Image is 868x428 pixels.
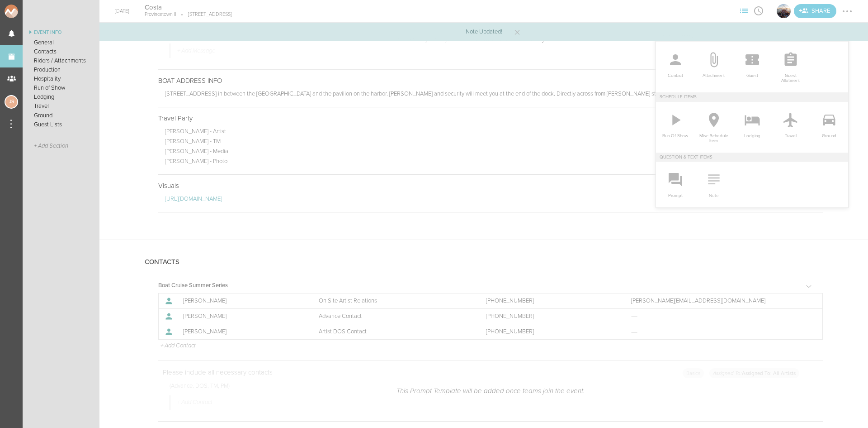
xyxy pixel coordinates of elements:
h4: Contacts [145,258,179,266]
span: Note [699,189,728,198]
a: Travel [23,101,99,111]
a: Invite teams to the Event [794,4,836,18]
p: [PERSON_NAME] [183,328,299,336]
a: Ground [23,111,99,120]
a: Production [23,65,99,74]
span: View Itinerary [751,8,766,13]
span: Travel [776,129,805,139]
a: Travel [771,102,810,148]
a: Event Info [23,27,99,38]
a: [PHONE_NUMBER] [486,313,611,320]
a: [PHONE_NUMBER] [486,297,611,304]
li: Contact [656,42,694,87]
span: + Add Section [34,143,68,149]
a: Riders / Attachments [23,56,99,65]
h5: Boat Cruise Summer Series [158,283,228,289]
p: [PERSON_NAME] - Media [165,148,823,158]
img: Boat Cruise Summer Series [777,4,791,18]
span: Run Of Show [660,129,690,139]
span: Ground [814,129,844,139]
a: Guest Lists [23,120,99,129]
span: Guest Allotment [776,69,805,83]
div: Boat Cruise Summer Series [776,3,792,19]
a: Lodging [733,102,771,148]
span: Lodging [737,129,767,139]
a: Ground [810,102,848,148]
a: Hospitality [23,74,99,83]
li: Run Of Show [656,102,694,148]
a: General [23,38,99,47]
h4: Costa [145,3,232,12]
p: Artist DOS Contact [319,328,466,335]
a: [URL][DOMAIN_NAME] [165,195,222,202]
p: [PERSON_NAME] - Photo [165,158,823,168]
div: Share [794,4,836,18]
p: [PERSON_NAME] [183,298,299,305]
img: NOMAD [5,5,56,18]
span: View Sections [737,8,751,13]
a: Misc Schedule Item [694,102,733,153]
a: Run of Show [23,83,99,92]
p: Travel Party [158,114,823,122]
span: Misc Schedule Item [699,129,728,144]
a: [PHONE_NUMBER] [486,328,611,335]
p: Visuals [158,182,823,190]
p: [PERSON_NAME] [183,313,299,320]
div: Jessica Smith [5,95,18,109]
a: [PERSON_NAME][EMAIL_ADDRESS][DOMAIN_NAME] [631,297,804,304]
p: BOAT ADDRESS INFO [158,77,823,85]
a: Note [694,162,733,207]
p: [PERSON_NAME] - Artist [165,128,823,138]
p: Provincetown II [145,11,176,18]
span: Guest [737,69,767,78]
a: Contacts [23,47,99,56]
li: Guest [733,42,771,87]
span: Attachment [699,69,728,78]
p: [STREET_ADDRESS] [176,11,232,18]
p: On Site Artist Relations [319,297,466,304]
li: Prompt [656,162,694,207]
p: [PERSON_NAME] - TM [165,138,823,148]
li: Guest Allotment [771,42,810,92]
span: Contact [660,69,690,78]
h6: Schedule Items [656,92,848,101]
p: + Add Contact [160,342,196,350]
span: Prompt [660,189,690,198]
li: Attachment [694,42,733,87]
p: [STREET_ADDRESS] in between the [GEOGRAPHIC_DATA] and the pavilion on the harbor. [PERSON_NAME] a... [165,90,823,100]
a: Lodging [23,92,99,101]
p: Note Updated! [466,29,502,35]
p: Advance Contact [319,313,466,320]
h6: Question & Text Items [656,153,848,162]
